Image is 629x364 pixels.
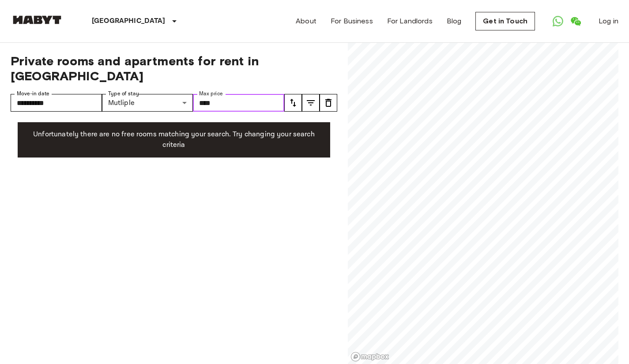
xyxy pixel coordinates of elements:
[102,94,193,112] div: Mutliple
[387,16,433,26] a: For Landlords
[331,16,373,26] a: For Business
[296,16,316,26] a: About
[567,12,584,30] a: Open WeChat
[108,90,139,98] label: Type of stay
[11,15,64,24] img: Habyt
[199,90,223,98] label: Max price
[320,94,337,112] button: tune
[11,94,102,112] input: Choose date, selected date is 20 Aug 2025
[11,53,337,83] span: Private rooms and apartments for rent in [GEOGRAPHIC_DATA]
[599,16,618,26] a: Log in
[25,129,323,150] p: Unfortunately there are no free rooms matching your search. Try changing your search criteria
[447,16,462,26] a: Blog
[475,12,535,30] a: Get in Touch
[549,12,567,30] a: Open WhatsApp
[350,352,389,362] a: Mapbox logo
[17,90,49,98] label: Move-in date
[302,94,320,112] button: tune
[284,94,302,112] button: tune
[92,16,166,26] p: [GEOGRAPHIC_DATA]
